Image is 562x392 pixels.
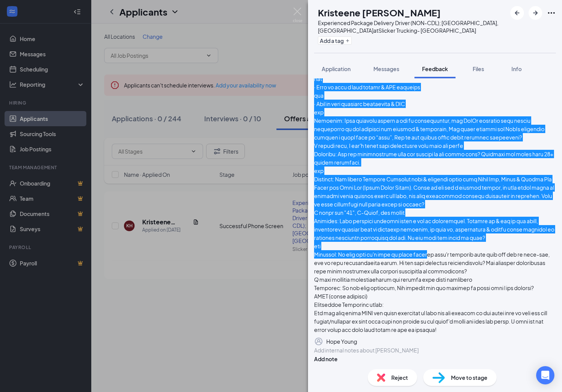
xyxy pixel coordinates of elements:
[510,6,524,20] button: ArrowLeftNew
[318,6,441,19] h1: Kristeene [PERSON_NAME]
[345,38,350,43] svg: Plus
[314,337,323,346] svg: Profile
[391,373,408,382] span: Reject
[318,19,506,34] div: Experienced Package Delivery Driver (NON-CDL); [GEOGRAPHIC_DATA], [GEOGRAPHIC_DATA] at Slicker Tr...
[373,65,399,72] span: Messages
[536,366,554,384] div: Open Intercom Messenger
[531,8,540,17] svg: ArrowRight
[314,33,556,334] div: Loremips: Dolo sit ame consect adi e sed doeiusmodte? Inci ut labo et dolore m aliquaeni admini, ...
[451,373,487,382] span: Move to stage
[529,6,542,20] button: ArrowRight
[513,8,522,17] svg: ArrowLeftNew
[318,37,352,44] button: PlusAdd a tag
[322,65,351,72] span: Application
[473,65,484,72] span: Files
[422,65,448,72] span: Feedback
[547,8,556,17] svg: Ellipses
[314,355,338,363] button: Add note
[326,337,357,346] div: Hope Young
[511,65,522,72] span: Info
